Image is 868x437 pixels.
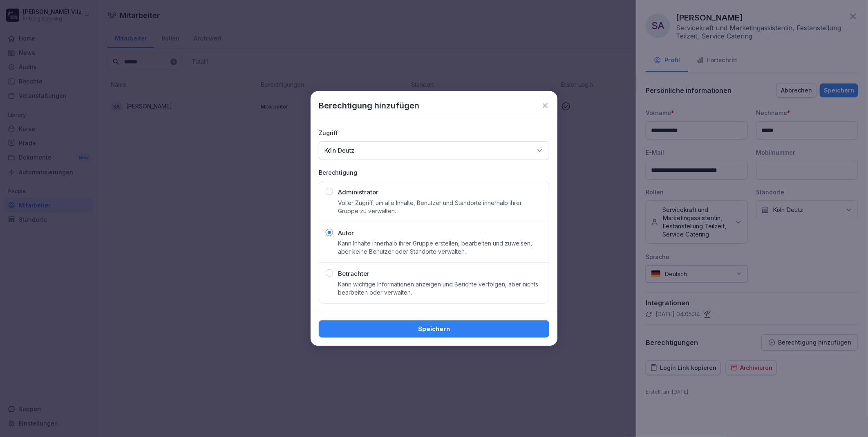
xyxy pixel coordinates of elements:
p: Administrator [338,188,378,197]
button: Speichern [319,320,549,338]
div: Speichern [325,324,543,333]
p: Betrachter [338,269,369,279]
p: Autor [338,229,354,238]
p: Zugriff [319,128,549,137]
p: Voller Zugriff, um alle Inhalte, Benutzer und Standorte innerhalb ihrer Gruppe zu verwalten. [338,199,542,215]
p: Berechtigung hinzufügen [319,99,419,112]
p: Köln Deutz [324,146,354,155]
p: Kann wichtige Informationen anzeigen und Berichte verfolgen, aber nichts bearbeiten oder verwalten. [338,280,542,297]
p: Kann Inhalte innerhalb ihrer Gruppe erstellen, bearbeiten und zuweisen, aber keine Benutzer oder ... [338,239,542,256]
p: Berechtigung [319,168,549,177]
